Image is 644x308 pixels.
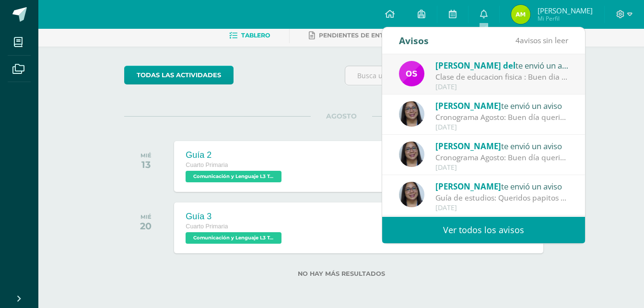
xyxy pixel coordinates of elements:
span: Cuarto Primaria [186,223,228,230]
img: 90c3bb5543f2970d9a0839e1ce488333.png [399,182,424,207]
span: Mi Perfil [538,14,593,23]
div: Cronograma Agosto: Buen día queridos papitos y estudiantes por este medio les comparto el cronogr... [435,112,569,123]
a: Tablero [229,28,270,43]
a: Pendientes de entrega [309,28,401,43]
div: te envió un aviso [435,140,569,152]
div: Avisos [399,27,429,54]
span: [PERSON_NAME] [435,141,501,152]
span: [PERSON_NAME] [538,6,593,15]
span: Cuarto Primaria [186,162,228,168]
img: 9dfef7551d4ccda91457c169b8247c28.png [511,5,530,24]
div: [DATE] [435,204,569,212]
span: Comunicación y Lenguaje L3 Terce Idioma 'A' [186,171,281,182]
div: 13 [141,159,152,170]
div: Guía 2 [186,150,284,160]
span: Pendientes de entrega [319,32,401,39]
span: AGOSTO [311,112,372,120]
span: Comunicación y Lenguaje L3 Terce Idioma 'A' [186,232,281,244]
div: te envió un aviso [435,99,569,112]
div: Guía 3 [186,212,284,222]
div: [DATE] [435,123,569,131]
a: todas las Actividades [124,66,234,84]
input: Busca una actividad próxima aquí... [345,66,558,85]
a: Ver todos los avisos [382,217,585,243]
img: 90c3bb5543f2970d9a0839e1ce488333.png [399,142,424,167]
div: 20 [140,220,152,232]
span: [PERSON_NAME] [435,181,501,192]
div: [DATE] [435,164,569,172]
div: Clase de educacion fisica : Buen dia el dia de mañana tendremos la evaluacion de educación fisica... [435,71,569,83]
span: [PERSON_NAME] [435,100,501,111]
img: bce0f8ceb38355b742bd4151c3279ece.png [399,61,424,86]
div: MIÉ [140,213,152,220]
span: [PERSON_NAME] del [435,60,515,71]
span: avisos sin leer [515,35,568,46]
div: te envió un aviso [435,59,569,71]
span: 4 [515,35,520,46]
span: Tablero [241,32,270,39]
img: 90c3bb5543f2970d9a0839e1ce488333.png [399,101,424,127]
label: No hay más resultados [124,270,558,277]
div: Guía de estudios: Queridos papitos y estudiantes por este medio les comparto la guía de estudios ... [435,192,569,203]
div: MIÉ [141,152,152,159]
div: te envió un aviso [435,180,569,192]
div: Cronograma Agosto: Buen día queridos papitos y estudiantes por este medio les comparto el cronogr... [435,152,569,163]
div: [DATE] [435,83,569,91]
